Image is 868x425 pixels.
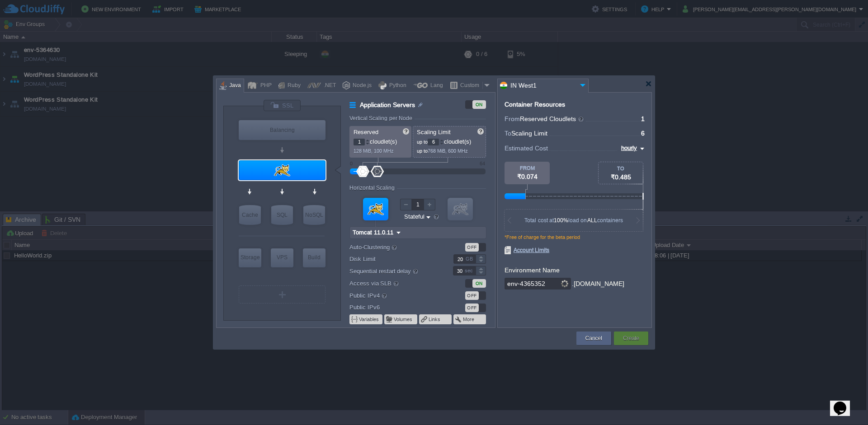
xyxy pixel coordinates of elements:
[472,279,486,288] div: ON
[505,101,565,108] div: Container Resources
[623,334,639,343] button: Create
[354,148,394,154] span: 128 MiB, 100 MHz
[585,334,602,343] button: Cancel
[830,389,859,416] iframe: chat widget
[520,115,585,122] span: Reserved Cloudlets
[226,79,241,93] div: Java
[505,130,511,137] span: To
[599,166,643,171] div: TO
[239,120,325,140] div: Balancing
[465,266,475,275] div: sec
[303,205,325,225] div: NoSQL
[349,290,441,300] label: Public IPv4
[428,148,468,154] span: 768 MiB, 600 MHz
[505,115,520,122] span: From
[349,185,397,191] div: Horizontal Scaling
[429,316,441,323] button: Links
[239,205,261,225] div: Cache
[239,160,325,180] div: Application Servers
[417,129,451,135] span: Scaling Limit
[349,278,441,288] label: Access via SLB
[387,79,406,93] div: Python
[349,254,441,264] label: Disk Limit
[354,129,378,135] span: Reserved
[517,173,538,180] span: ₹0.074
[511,130,547,137] span: Scaling Limit
[349,242,441,252] label: Auto-Clustering
[271,248,293,267] div: Elastic VPS
[271,205,293,225] div: SQL
[349,266,441,276] label: Sequential restart delay
[465,291,479,300] div: OFF
[466,255,475,263] div: GB
[303,248,325,267] div: Build Node
[354,136,408,145] p: cloudlet(s)
[505,143,548,153] span: Estimated Cost
[611,173,631,181] span: ₹0.485
[428,79,443,93] div: Lang
[480,161,485,166] div: 64
[505,165,550,171] div: FROM
[505,234,645,246] div: *Free of charge for the beta period
[258,79,272,93] div: PHP
[394,316,413,323] button: Volumes
[505,266,560,274] label: Environment Name
[572,278,624,290] div: .[DOMAIN_NAME]
[472,100,486,109] div: ON
[465,304,479,312] div: OFF
[285,79,301,93] div: Ruby
[271,205,293,225] div: SQL Databases
[641,130,645,137] span: 6
[641,115,645,122] span: 1
[505,246,549,254] span: Account Limits
[465,243,479,252] div: OFF
[463,316,475,323] button: More
[417,139,428,145] span: up to
[417,148,428,154] span: up to
[350,161,353,166] div: 0
[349,115,415,121] div: Vertical Scaling per Node
[303,205,325,225] div: NoSQL Databases
[239,285,325,304] div: Create New Layer
[321,79,336,93] div: .NET
[271,248,293,266] div: VPS
[239,120,325,140] div: Load Balancer
[458,79,482,93] div: Custom
[359,316,380,323] button: Variables
[349,303,441,312] label: Public IPv6
[303,248,325,266] div: Build
[239,248,261,267] div: Storage Containers
[417,136,483,145] p: cloudlet(s)
[239,248,261,266] div: Storage
[350,79,372,93] div: Node.js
